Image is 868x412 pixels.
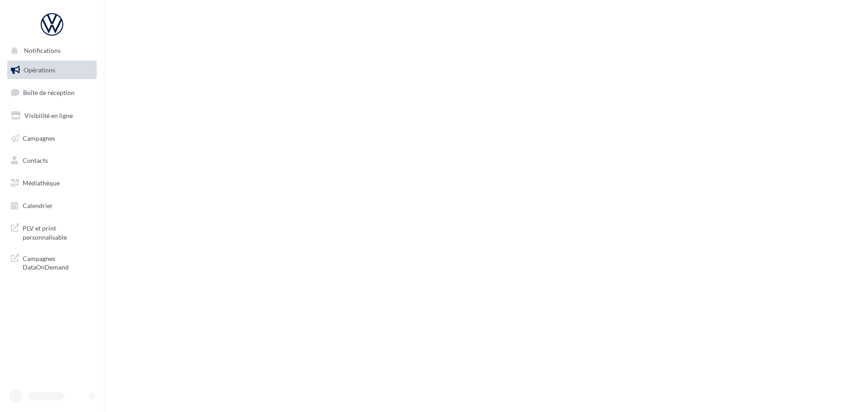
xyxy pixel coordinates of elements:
span: Boîte de réception [23,89,75,96]
a: Calendrier [5,196,99,215]
span: Opérations [24,66,55,74]
a: Campagnes DataOnDemand [5,249,99,275]
span: Campagnes DataOnDemand [23,252,93,272]
a: Boîte de réception [5,83,99,102]
a: Contacts [5,151,99,170]
span: Campagnes [23,134,55,142]
a: PLV et print personnalisable [5,218,99,245]
span: Médiathèque [23,179,60,187]
span: Calendrier [23,202,53,209]
span: Notifications [24,47,61,55]
span: PLV et print personnalisable [23,222,93,242]
a: Campagnes [5,129,99,148]
a: Opérations [5,61,99,80]
a: Médiathèque [5,174,99,193]
a: Visibilité en ligne [5,106,99,125]
span: Visibilité en ligne [24,112,73,119]
span: Contacts [23,156,48,164]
